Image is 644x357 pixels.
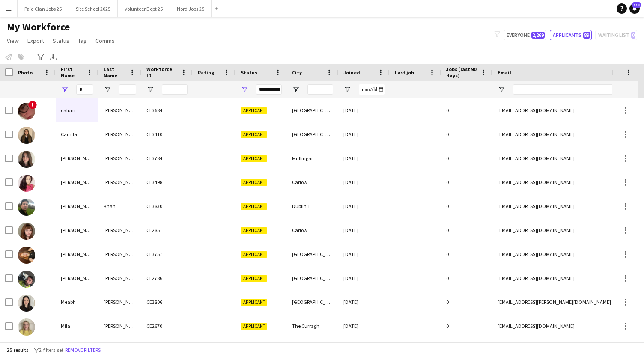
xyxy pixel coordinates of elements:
img: Mila Garavaglia Drion [18,318,35,336]
div: Mila [56,314,98,338]
input: Joined Filter Input [359,84,385,95]
button: Open Filter Menu [498,86,505,93]
span: 89 [583,32,590,39]
button: Open Filter Menu [146,86,154,93]
span: My Workforce [7,21,70,33]
div: [DATE] [338,98,390,122]
div: CE2851 [141,218,193,242]
div: [DATE] [338,290,390,314]
div: Khan [98,194,141,218]
span: ! [28,101,37,109]
div: [PERSON_NAME] [98,242,141,266]
button: Open Filter Menu [292,86,300,93]
img: calum murray [18,103,35,120]
span: Comms [95,37,115,45]
div: [GEOGRAPHIC_DATA] [287,122,338,146]
div: [DATE] [338,242,390,266]
img: Emily Kiernan [18,151,35,168]
div: [PERSON_NAME] [98,314,141,338]
span: Applicant [241,299,267,306]
div: [GEOGRAPHIC_DATA] [287,266,338,290]
div: [PERSON_NAME] [98,170,141,194]
span: First Name [61,66,83,79]
div: [PERSON_NAME] [56,242,98,266]
button: Volunteer Dept 25 [118,0,170,17]
button: Site School 2025 [69,0,118,17]
div: [DATE] [338,122,390,146]
div: 0 [441,314,492,338]
span: Applicant [241,107,267,114]
span: Joined [343,69,360,76]
div: [GEOGRAPHIC_DATA] [287,290,338,314]
div: Meabh [56,290,98,314]
div: The Curragh [287,314,338,338]
button: Open Filter Menu [104,86,111,93]
button: Nord Jobs 25 [170,0,212,17]
a: 113 [629,3,640,14]
div: 0 [441,218,492,242]
span: City [292,69,302,76]
span: Applicant [241,131,267,138]
app-action-btn: Advanced filters [36,52,46,62]
input: City Filter Input [307,84,333,95]
div: Carlow [287,218,338,242]
span: Export [27,37,44,45]
div: CE3806 [141,290,193,314]
div: [PERSON_NAME] [56,170,98,194]
div: 0 [441,290,492,314]
span: Applicant [241,323,267,330]
div: 0 [441,170,492,194]
button: Everyone2,269 [504,30,546,40]
button: Paid Clan Jobs 25 [18,0,69,17]
div: [PERSON_NAME] [98,218,141,242]
div: 0 [441,194,492,218]
div: CE3757 [141,242,193,266]
button: Open Filter Menu [241,86,248,93]
div: CE2670 [141,314,193,338]
span: Workforce ID [146,66,177,79]
div: 0 [441,266,492,290]
span: Photo [18,69,33,76]
div: [DATE] [338,266,390,290]
div: CE3410 [141,122,193,146]
div: [PERSON_NAME] [98,122,141,146]
img: Jamshid Khan [18,199,35,216]
span: Status [53,37,69,45]
button: Open Filter Menu [61,86,69,93]
a: Comms [92,35,118,46]
input: Last Name Filter Input [119,84,136,95]
app-action-btn: Export XLSX [48,52,58,62]
span: Email [498,69,511,76]
div: [GEOGRAPHIC_DATA] [287,242,338,266]
img: Emma Hogan [18,175,35,192]
div: [PERSON_NAME] [98,98,141,122]
div: CE3684 [141,98,193,122]
div: [PERSON_NAME] [98,290,141,314]
div: Camila [56,122,98,146]
div: [DATE] [338,170,390,194]
span: Applicant [241,179,267,186]
div: 0 [441,98,492,122]
div: Mullingar [287,146,338,170]
input: Workforce ID Filter Input [162,84,188,95]
span: Jobs (last 90 days) [446,66,477,79]
div: CE3830 [141,194,193,218]
a: Tag [75,35,90,46]
span: Last Name [104,66,126,79]
div: calum [56,98,98,122]
div: 0 [441,242,492,266]
span: Last job [395,69,414,76]
span: 2,269 [531,32,545,39]
span: Rating [198,69,214,76]
div: [PERSON_NAME] [56,146,98,170]
button: Open Filter Menu [343,86,351,93]
a: Status [49,35,73,46]
div: [PERSON_NAME] [56,194,98,218]
a: View [3,35,22,46]
span: 2 filters set [39,347,63,353]
span: Applicant [241,227,267,234]
img: Jasmine Malone [18,223,35,240]
div: [PERSON_NAME] [98,146,141,170]
div: [DATE] [338,194,390,218]
img: Martina Ranieri [18,247,35,264]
